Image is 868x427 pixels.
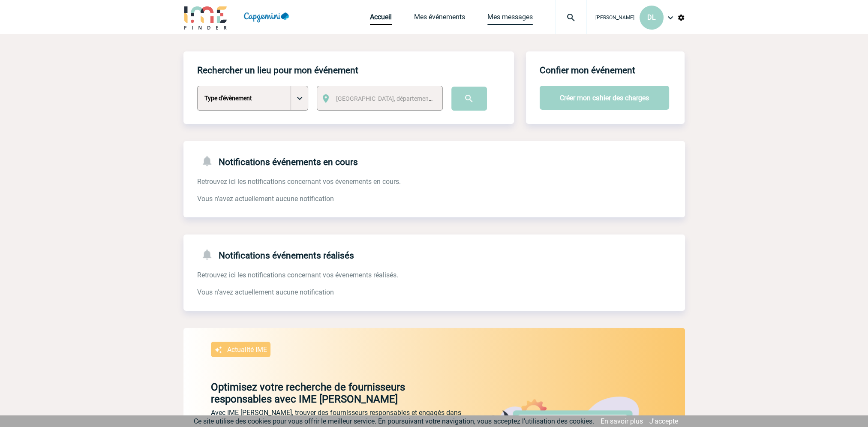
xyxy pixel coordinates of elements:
[197,248,354,261] h4: Notifications événements réalisés
[414,13,465,25] a: Mes événements
[197,177,401,186] span: Retrouvez ici les notifications concernant vos évenements en cours.
[487,13,533,25] a: Mes messages
[595,15,634,21] span: [PERSON_NAME]
[197,195,334,203] span: Vous n'avez actuellement aucune notification
[197,65,358,75] h4: Rechercher un lieu pour mon événement
[194,417,594,425] span: Ce site utilise des cookies pour vous offrir le meilleur service. En poursuivant votre navigation...
[336,95,455,102] span: [GEOGRAPHIC_DATA], département, région...
[370,13,392,25] a: Accueil
[227,346,267,354] p: Actualité IME
[649,417,678,425] a: J'accepte
[197,288,334,296] span: Vous n'avez actuellement aucune notification
[540,65,635,75] h4: Confier mon événement
[211,409,468,425] p: Avec IME [PERSON_NAME], trouver des fournisseurs responsables et engagés dans une démarche de dév...
[540,86,669,110] button: Créer mon cahier des charges
[201,155,219,167] img: notifications-24-px-g.png
[197,155,358,167] h4: Notifications événements en cours
[201,248,219,261] img: notifications-24-px-g.png
[647,13,656,21] span: DL
[451,87,487,111] input: Submit
[183,5,228,30] img: IME-Finder
[601,417,643,425] a: En savoir plus
[197,271,398,279] span: Retrouvez ici les notifications concernant vos évenements réalisés.
[183,381,468,405] p: Optimisez votre recherche de fournisseurs responsables avec IME [PERSON_NAME]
